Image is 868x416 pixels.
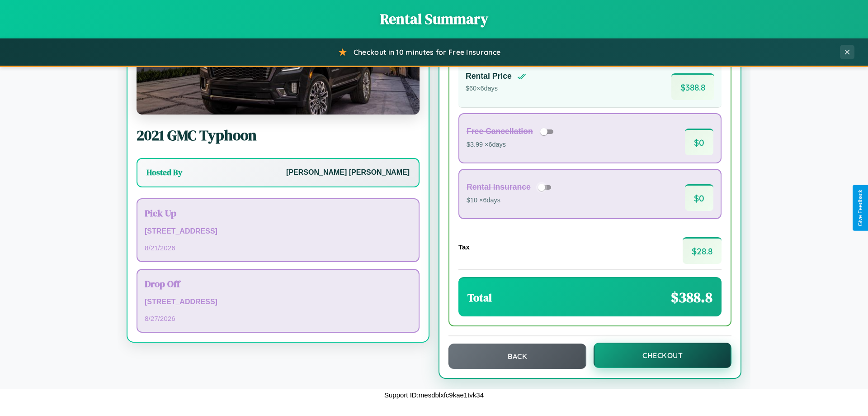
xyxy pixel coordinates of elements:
h3: Pick Up [145,206,411,220]
p: [STREET_ADDRESS] [145,296,411,309]
h4: Rental Insurance [467,182,531,192]
div: Give Feedback [857,190,863,226]
p: 8 / 27 / 2026 [145,312,411,325]
img: GMC Typhoon [137,24,420,115]
p: $3.99 × 6 days [467,139,557,151]
span: $ 0 [685,184,713,211]
h4: Free Cancellation [467,127,533,136]
span: $ 28.8 [683,237,722,264]
p: [PERSON_NAME] [PERSON_NAME] [286,166,410,179]
h3: Total [467,290,492,305]
p: 8 / 21 / 2026 [145,242,411,254]
button: Back [448,344,586,369]
p: Support ID: mesdblxfc9kae1tvk34 [384,389,484,401]
button: Checkout [594,343,731,368]
span: $ 388.8 [671,287,712,307]
span: Checkout in 10 minutes for Free Insurance [354,48,500,57]
p: $10 × 6 days [467,195,554,206]
h2: 2021 GMC Typhoon [137,125,420,145]
p: $ 60 × 6 days [466,83,526,95]
h3: Drop Off [145,277,411,290]
p: [STREET_ADDRESS] [145,225,411,238]
h1: Rental Summary [9,9,859,29]
span: $ 0 [685,129,713,155]
h3: Hosted By [146,167,182,178]
span: $ 388.8 [671,73,714,100]
h4: Tax [458,243,470,251]
h4: Rental Price [466,72,512,81]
